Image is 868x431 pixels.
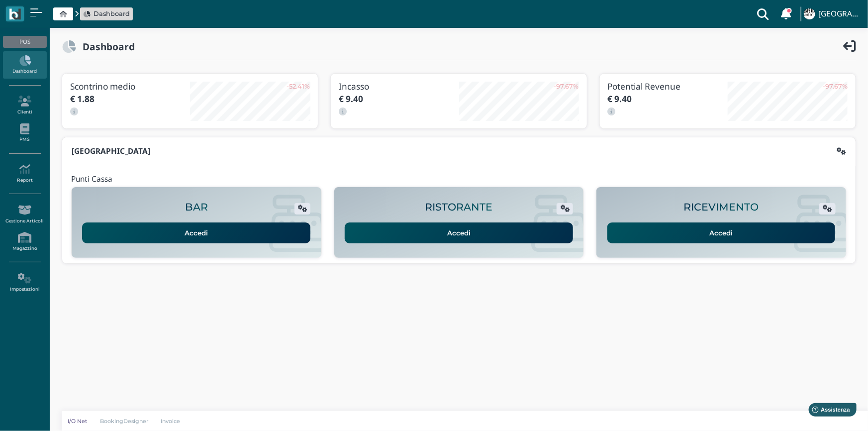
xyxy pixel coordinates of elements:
[72,146,150,156] b: [GEOGRAPHIC_DATA]
[797,400,860,423] iframe: Help widget launcher
[3,51,46,79] a: Dashboard
[608,82,728,91] h3: Potential Revenue
[70,93,95,105] b: € 1.88
[3,160,46,187] a: Report
[84,9,130,18] a: Dashboard
[3,119,46,147] a: PMS
[76,41,135,52] h2: Dashboard
[3,92,46,119] a: Clienti
[70,82,190,91] h3: Scontrino medio
[608,93,632,105] b: € 9.40
[607,222,836,243] a: Accedi
[684,202,759,213] h2: RICEVIMENTO
[94,9,130,18] span: Dashboard
[29,8,66,15] span: Assistenza
[818,10,862,18] h4: [GEOGRAPHIC_DATA]
[802,2,862,26] a: ... [GEOGRAPHIC_DATA]
[425,202,492,213] h2: RISTORANTE
[9,8,20,20] img: logo
[3,228,46,255] a: Magazzino
[339,82,459,91] h3: Incasso
[185,202,208,213] h2: BAR
[804,8,815,19] img: ...
[82,222,310,243] a: Accedi
[3,269,46,296] a: Impostazioni
[339,93,363,105] b: € 9.40
[71,175,112,184] h4: Punti Cassa
[3,201,46,228] a: Gestione Articoli
[3,36,46,48] div: POS
[345,222,573,243] a: Accedi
